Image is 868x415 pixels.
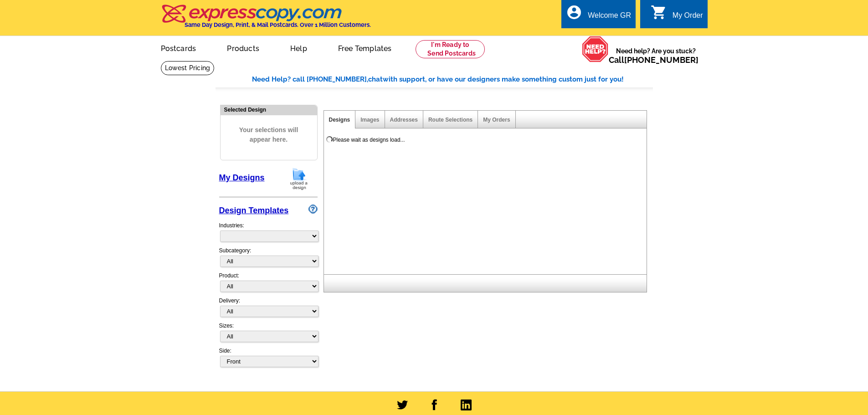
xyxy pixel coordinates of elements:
[219,173,265,182] a: My Designs
[651,4,667,20] i: shopping_cart
[588,11,631,24] div: Welcome GR
[326,136,333,143] img: loading...
[609,55,699,65] span: Call
[161,11,371,28] a: Same Day Design, Print, & Mail Postcards. Over 1 Million Customers.
[368,75,383,83] span: chat
[609,46,703,65] span: Need help? Are you stuck?
[221,105,317,114] div: Selected Design
[651,10,703,21] a: shopping_cart My Order
[219,206,289,215] a: Design Templates
[219,217,318,246] div: Industries:
[227,116,310,154] span: Your selections will appear here.
[582,36,609,62] img: help
[308,205,318,214] img: design-wizard-help-icon.png
[212,37,274,58] a: Products
[390,117,418,123] a: Addresses
[329,117,350,123] a: Designs
[185,21,371,28] h4: Same Day Design, Print, & Mail Postcards. Over 1 Million Customers.
[276,37,322,58] a: Help
[624,55,699,65] a: [PHONE_NUMBER]
[287,167,311,190] img: upload-design
[360,117,379,123] a: Images
[219,347,318,368] div: Side:
[566,4,582,20] i: account_circle
[219,246,318,272] div: Subcategory:
[673,11,703,24] div: My Order
[219,272,318,297] div: Product:
[146,37,211,58] a: Postcards
[219,322,318,347] div: Sizes:
[219,297,318,322] div: Delivery:
[428,117,473,123] a: Route Selections
[324,37,406,58] a: Free Templates
[252,74,653,85] div: Need Help? call [PHONE_NUMBER], with support, or have our designers make something custom just fo...
[483,117,510,123] a: My Orders
[333,136,405,144] div: Please wait as designs load...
